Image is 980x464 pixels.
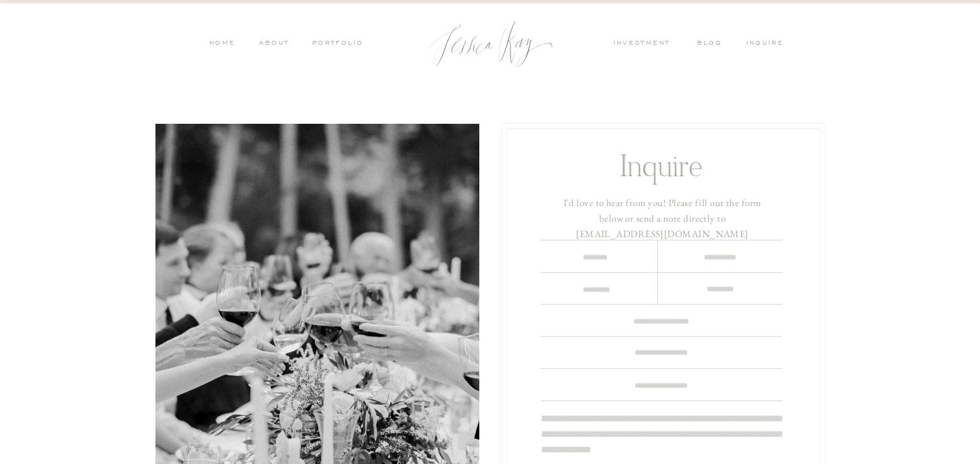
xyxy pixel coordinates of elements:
[310,38,364,50] a: PORTFOLIO
[554,195,771,233] h3: I'd love to hear from you! Please fill out the form below or send a note directly to [EMAIL_ADDRE...
[256,38,290,50] a: ABOUT
[697,38,731,50] a: blog
[746,38,790,50] a: inquire
[555,147,768,181] h1: Inquire
[613,38,677,50] a: investment
[209,38,236,50] a: HOME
